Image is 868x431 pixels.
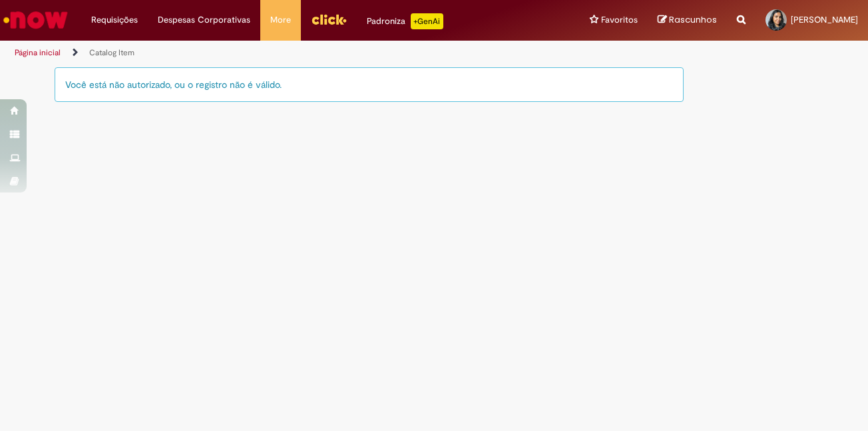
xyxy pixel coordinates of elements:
a: Catalog Item [89,47,134,58]
a: Rascunhos [658,14,717,27]
div: Você está não autorizado, ou o registro não é válido. [55,67,684,102]
div: Padroniza [367,13,443,29]
span: More [270,13,291,27]
span: Favoritos [601,13,638,27]
p: +GenAi [411,13,443,29]
img: click_logo_yellow_360x200.png [311,9,347,29]
span: Despesas Corporativas [158,13,250,27]
span: [PERSON_NAME] [791,14,858,25]
ul: Trilhas de página [10,41,568,65]
span: Rascunhos [669,13,717,26]
img: ServiceNow [1,7,70,33]
a: Página inicial [15,47,61,58]
span: Requisições [91,13,138,27]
